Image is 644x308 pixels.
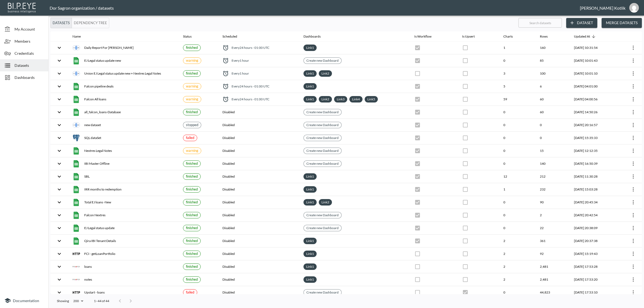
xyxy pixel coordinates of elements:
th: {"type":{},"key":null,"ref":null,"props":{"disabled":true,"checked":false,"color":"primary","styl... [458,132,499,144]
div: Is Workflow [414,33,431,40]
th: {"type":{"isMobxInjector":true,"displayName":"inject-with-userStore-stripeStore-datasetsStore(Obj... [617,183,642,196]
th: {"type":{},"key":null,"ref":null,"props":{"size":"small","label":{"type":{},"key":null,"ref":null... [179,106,218,119]
div: Create new Dashboard [303,225,342,231]
button: more [629,56,638,65]
img: inner join icon [72,70,80,77]
img: google sheets [72,108,80,116]
th: {"type":"div","key":null,"ref":null,"props":{"style":{"display":"flex","gap":16,"alignItems":"cen... [68,93,179,106]
th: {"type":{},"key":null,"ref":null,"props":{"disabled":true,"checked":false,"color":"primary","styl... [458,145,499,157]
span: Scheduled [222,33,244,40]
div: Rows [540,33,548,40]
th: {"type":{},"key":null,"ref":null,"props":{"disabled":true,"checked":false,"color":"primary","styl... [458,93,499,106]
th: {"type":{},"key":null,"ref":null,"props":{"size":"small","label":{"type":{},"key":null,"ref":null... [179,93,218,106]
th: {"type":{},"key":null,"ref":null,"props":{"disabled":true,"checked":false,"color":"primary","styl... [458,67,499,80]
button: more [629,211,638,219]
th: {"type":"div","key":null,"ref":null,"props":{"style":{"display":"flex","alignItems":"center","col... [218,93,299,106]
div: Link1 [303,96,317,102]
th: {"type":{"isMobxInjector":true,"displayName":"inject-with-userStore-stripeStore-datasetsStore(Obj... [617,67,642,80]
div: Scheduled [222,33,237,40]
div: Link2 [319,96,332,102]
span: Is Workflow [414,33,438,40]
th: {"type":{},"key":null,"ref":null,"props":{"size":"small","label":{"type":{},"key":null,"ref":null... [179,170,218,183]
span: finished [186,174,198,178]
th: 2025-09-07, 10:31:54 [570,42,617,54]
th: {"type":{},"key":null,"ref":null,"props":{"size":"small","label":{"type":{},"key":null,"ref":null... [179,42,218,54]
th: {"type":{},"key":null,"ref":null,"props":{"disabled":true,"checked":false,"color":"primary","styl... [458,54,499,67]
th: 60 [536,106,570,119]
th: {"type":{"isMobxInjector":true,"displayName":"inject-with-userStore-stripeStore-datasetsStore(Obj... [617,54,642,67]
th: {"type":{},"key":null,"ref":null,"props":{"size":"small","clickable":true,"style":{"background":"... [299,157,410,170]
span: Documentation [13,298,39,303]
a: Create new Dashboard [305,122,340,128]
th: 2025-09-02, 12:12:35 [570,145,617,157]
a: Create new Dashboard [305,109,340,115]
div: Create new Dashboard [303,135,342,141]
th: Disabled [218,170,299,183]
th: {"type":{"isMobxInjector":true,"displayName":"inject-with-userStore-stripeStore-datasetsStore(Obj... [617,170,642,183]
span: stopped [186,123,198,127]
th: 140 [536,157,570,170]
button: expand row [55,275,64,284]
th: 15 [536,145,570,157]
div: Link3 [334,96,347,102]
th: 100 [536,67,570,80]
a: Link1 [305,263,315,270]
button: more [629,198,638,207]
th: {"type":{},"key":null,"ref":null,"props":{"size":"small","label":{"type":{},"key":null,"ref":null... [179,196,218,209]
th: {"type":"div","key":null,"ref":null,"props":{"style":{"display":"flex","gap":16,"alignItems":"cen... [68,80,179,93]
img: http icon [72,289,80,296]
th: {"type":{},"key":null,"ref":null,"props":{"disabled":true,"checked":true,"color":"primary","style... [410,80,458,93]
th: 60 [536,93,570,106]
th: 0 [499,54,536,67]
button: expand row [55,185,64,194]
div: EJ Legal status update new [72,57,174,64]
img: inner join icon [72,44,80,52]
th: 2025-09-02, 15:35:33 [570,132,617,144]
th: {"type":"div","key":null,"ref":null,"props":{"style":{"display":"flex","gap":16,"alignItems":"cen... [68,157,179,170]
button: expand row [55,82,64,91]
button: expand row [55,95,64,104]
img: google sheets [72,224,80,232]
a: Link1 [305,173,315,179]
span: Is Upsert [462,33,482,40]
img: google sheets [72,160,80,167]
span: Every 24 hours - 01:00 UTC [232,84,269,89]
th: 160 [536,42,570,54]
button: Merge Datasets [602,18,642,28]
th: {"type":{},"key":null,"ref":null,"props":{"disabled":true,"checked":true,"color":"primary","style... [410,106,458,119]
th: {"type":"div","key":null,"ref":null,"props":{"style":{"display":"flex","gap":16,"alignItems":"cen... [68,54,179,67]
div: Link1 [303,70,317,77]
th: 2025-09-07, 04:01:00 [570,80,617,93]
div: Daily Report For [PERSON_NAME] [72,44,174,52]
th: {"type":{},"key":null,"ref":null,"props":{"size":"small","clickable":true,"style":{"background":"... [299,145,410,157]
img: bipeye-logo [7,1,38,13]
th: {"type":{},"key":null,"ref":null,"props":{"disabled":true,"checked":false,"color":"primary","styl... [458,80,499,93]
th: {"type":{},"key":null,"ref":null,"props":{"disabled":true,"checked":true,"color":"primary","style... [410,132,458,144]
div: Link1 [303,251,317,257]
div: Name [72,33,81,40]
a: Create new Dashboard [305,57,340,64]
input: Search datasets [518,16,562,30]
button: more [629,288,638,297]
a: Documentation [4,297,44,304]
th: {"type":"div","key":null,"ref":null,"props":{"style":{"display":"flex","gap":16,"alignItems":"cen... [68,196,179,209]
th: Disabled [218,132,299,144]
th: {"type":{"isMobxInjector":true,"displayName":"inject-with-userStore-stripeStore-datasetsStore(Obj... [617,93,642,106]
th: 2025-08-18, 15:03:28 [570,183,617,196]
a: Create new Dashboard [305,225,340,231]
span: In the last run the data is empty [186,84,198,88]
div: SQL dataSet [72,134,174,142]
th: {"type":"div","key":null,"ref":null,"props":{"style":{"display":"flex","gap":16,"alignItems":"cen... [68,119,179,131]
th: {"type":"div","key":null,"ref":null,"props":{"style":{"display":"flex","gap":16,"alignItems":"cen... [68,183,179,196]
div: Charts [503,33,513,40]
img: prosper [72,276,80,283]
button: expand row [55,172,64,181]
th: {"type":{},"key":null,"ref":null,"props":{"size":"small","label":{"type":{},"key":null,"ref":null... [179,119,218,131]
th: {"type":"div","key":null,"ref":null,"props":{"style":{"display":"flex","gap":16,"alignItems":"cen... [68,42,179,54]
span: My Account [14,26,44,32]
th: 59 [499,93,536,106]
img: http icon [72,250,80,258]
img: google sheets [72,237,80,245]
th: 5 [499,80,536,93]
button: more [629,146,638,155]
